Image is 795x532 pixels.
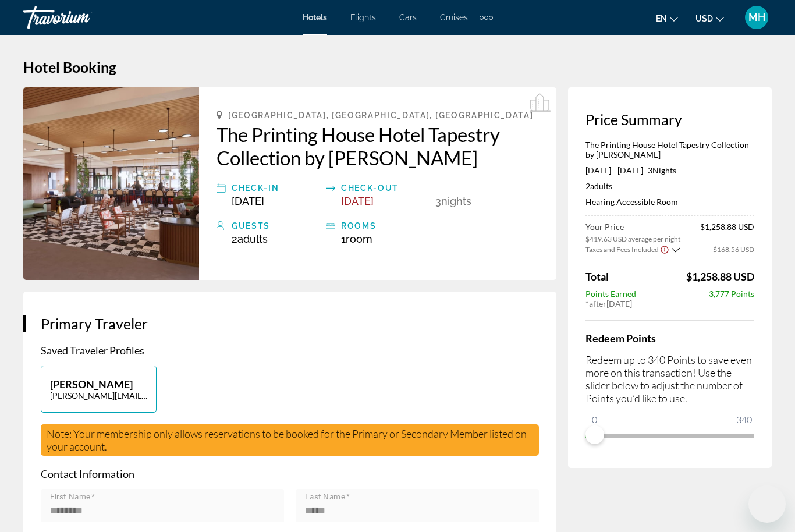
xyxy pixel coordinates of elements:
span: $1,258.88 USD [700,222,754,243]
p: Redeem up to 340 Points to save even more on this transaction! Use the slider below to adjust the... [585,353,754,405]
span: ngx-slider [585,425,604,444]
span: Nights [652,165,676,175]
img: The Printing House Hotel Tapestry Collection by Hilton [23,87,199,280]
a: Cruises [440,13,468,22]
p: [PERSON_NAME] [50,378,147,391]
p: Hearing Accessible Room [585,197,754,207]
span: 0 [590,413,599,427]
a: Flights [350,13,376,22]
span: 1 [341,233,372,245]
h3: Primary Traveler [41,315,539,332]
a: The Printing House Hotel Tapestry Collection by [PERSON_NAME] [217,123,539,169]
span: Taxes and Fees Included [585,245,659,254]
button: Extra navigation items [480,8,493,27]
span: Room [346,233,372,245]
p: [PERSON_NAME][EMAIL_ADDRESS][DOMAIN_NAME] [50,391,147,400]
div: Check-out [341,181,430,195]
span: $1,258.88 USD [686,270,754,283]
span: Your Price [585,222,680,232]
button: Show Taxes and Fees disclaimer [660,244,669,254]
button: Change currency [695,10,724,27]
span: USD [695,14,713,23]
a: Hotels [303,13,327,22]
span: $168.56 USD [713,245,754,254]
span: Total [585,270,609,283]
span: 3,777 Points [709,289,754,299]
span: 2 [585,181,612,191]
button: User Menu [741,5,772,30]
span: 3 [435,195,441,207]
button: [PERSON_NAME][PERSON_NAME][EMAIL_ADDRESS][DOMAIN_NAME] [41,366,157,413]
span: after [589,299,606,308]
a: Travorium [23,2,140,33]
span: Adults [237,233,268,245]
span: 340 [734,413,754,427]
div: Check-in [232,181,320,195]
mat-label: First Name [50,492,91,502]
div: Guests [232,219,320,233]
span: $419.63 USD average per night [585,235,680,243]
p: Contact Information [41,467,539,480]
span: [DATE] [341,195,374,207]
p: The Printing House Hotel Tapestry Collection by [PERSON_NAME] [585,140,754,159]
div: rooms [341,219,430,233]
h3: Price Summary [585,111,754,128]
span: Note: Your membership only allows reservations to be booked for the Primary or Secondary Member l... [47,427,527,453]
p: Saved Traveler Profiles [41,344,539,357]
span: en [656,14,667,23]
a: Cars [399,13,417,22]
button: Change language [656,10,678,27]
span: MH [748,12,765,23]
p: [DATE] - [DATE] - [585,165,754,175]
span: [GEOGRAPHIC_DATA], [GEOGRAPHIC_DATA], [GEOGRAPHIC_DATA] [228,111,533,120]
h1: Hotel Booking [23,58,772,76]
button: Show Taxes and Fees breakdown [585,243,680,255]
div: * [DATE] [585,299,754,308]
span: 3 [648,165,652,175]
span: 2 [232,233,268,245]
span: Adults [590,181,612,191]
span: Nights [441,195,471,207]
h4: Redeem Points [585,332,754,345]
mat-label: Last Name [305,492,346,502]
iframe: Button to launch messaging window [748,485,786,523]
span: Points Earned [585,289,636,299]
span: [DATE] [232,195,264,207]
ngx-slider: ngx-slider [585,434,754,436]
